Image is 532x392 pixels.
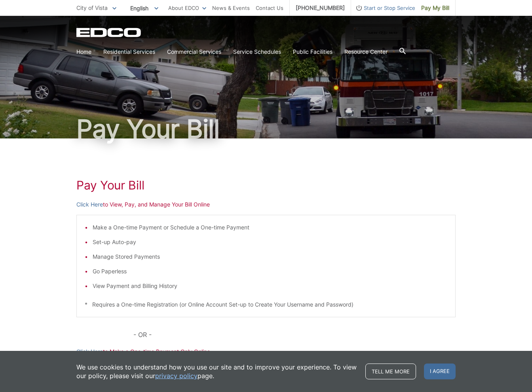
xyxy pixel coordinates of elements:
span: I agree [424,364,456,379]
span: Pay My Bill [421,4,449,12]
a: EDCD logo. Return to the homepage. [76,28,142,37]
a: Commercial Services [167,47,221,56]
li: Make a One-time Payment or Schedule a One-time Payment [93,223,447,232]
span: English [124,2,164,15]
a: Home [76,47,91,56]
a: Tell me more [365,364,416,379]
h1: Pay Your Bill [76,116,456,142]
li: Go Paperless [93,267,447,276]
span: City of Vista [76,4,108,11]
a: Residential Services [103,47,155,56]
a: Click Here [76,347,103,356]
p: to View, Pay, and Manage Your Bill Online [76,200,456,209]
h1: Pay Your Bill [76,178,456,192]
a: About EDCO [168,4,206,12]
p: We use cookies to understand how you use our site and to improve your experience. To view our pol... [76,363,357,380]
p: * Requires a One-time Registration (or Online Account Set-up to Create Your Username and Password) [85,300,447,309]
a: Public Facilities [293,47,332,56]
a: privacy policy [155,371,198,380]
li: Set-up Auto-pay [93,238,447,246]
a: Service Schedules [233,47,281,56]
p: - OR - [133,329,456,340]
li: View Payment and Billing History [93,282,447,290]
li: Manage Stored Payments [93,252,447,261]
p: to Make a One-time Payment Only Online [76,347,456,356]
a: Click Here [76,200,103,209]
a: Contact Us [256,4,283,12]
a: News & Events [212,4,250,12]
a: Resource Center [344,47,388,56]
